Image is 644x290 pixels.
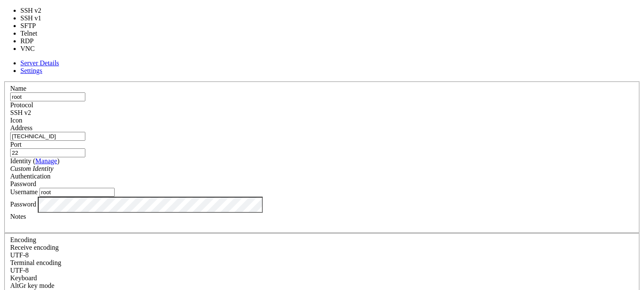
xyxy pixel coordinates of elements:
[20,14,51,22] li: SSH v1
[20,45,51,53] li: VNC
[10,201,36,208] label: Password
[3,11,534,19] x-row: root@[TECHNICAL_ID]'s password:
[10,92,85,101] input: Server Name
[20,67,42,74] a: Settings
[10,132,85,141] input: Host Name or IP
[10,259,61,266] label: The default terminal encoding. ISO-2022 enables character map translations (like graphics maps). ...
[10,244,59,251] label: Set the expected encoding for data received from the host. If the encodings do not match, visual ...
[10,282,54,289] label: Set the expected encoding for data received from the host. If the encodings do not match, visual ...
[20,59,59,67] a: Server Details
[39,188,115,197] input: Login Username
[20,7,51,14] li: SSH v2
[10,165,634,173] div: Custom Identity
[35,157,57,165] a: Manage
[10,141,22,148] label: Port
[10,251,634,259] div: UTF-8
[10,173,51,180] label: Authentication
[10,124,32,131] label: Address
[10,251,29,259] span: UTF-8
[10,117,22,124] label: Icon
[10,101,33,109] label: Protocol
[10,157,59,165] label: Identity
[10,85,26,92] label: Name
[10,213,26,220] label: Notes
[10,236,36,243] label: Encoding
[20,30,51,37] li: Telnet
[10,109,634,117] div: SSH v2
[10,180,36,187] span: Password
[3,3,534,11] x-row: Access denied
[10,165,53,172] i: Custom Identity
[20,37,51,45] li: RDP
[10,148,85,157] input: Port Number
[10,267,634,274] div: UTF-8
[10,109,31,116] span: SSH v2
[20,22,51,30] li: SFTP
[118,11,121,19] div: (32, 1)
[33,157,59,165] span: ( )
[10,267,29,274] span: UTF-8
[10,188,38,195] label: Username
[10,274,37,282] label: Keyboard
[10,180,634,188] div: Password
